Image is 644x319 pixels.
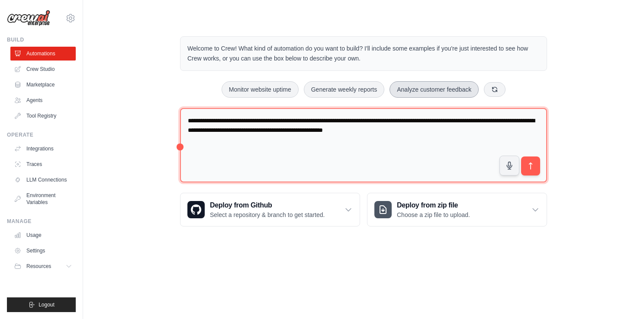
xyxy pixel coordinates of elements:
h3: Deploy from Github [210,200,325,211]
a: Automations [10,47,76,61]
div: Operate [7,131,76,138]
button: Analyze customer feedback [390,81,479,98]
p: Select a repository & branch to get started. [210,211,325,219]
p: Choose a zip file to upload. [397,211,470,219]
a: Usage [10,228,76,242]
a: Marketplace [10,78,76,92]
a: LLM Connections [10,173,76,187]
button: Generate weekly reports [304,81,385,98]
a: Traces [10,157,76,171]
button: Resources [10,259,76,273]
div: Manage [7,218,76,225]
div: Build [7,36,76,43]
button: Logout [7,297,76,312]
span: Logout [39,301,55,308]
a: Crew Studio [10,62,76,76]
p: Welcome to Crew! What kind of automation do you want to build? I'll include some examples if you'... [187,44,540,64]
a: Settings [10,244,76,258]
a: Agents [10,93,76,107]
img: Logo [7,10,50,26]
a: Integrations [10,142,76,156]
a: Environment Variables [10,188,76,209]
a: Tool Registry [10,109,76,123]
h3: Deploy from zip file [397,200,470,211]
span: Resources [26,263,51,270]
button: Monitor website uptime [222,81,299,98]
